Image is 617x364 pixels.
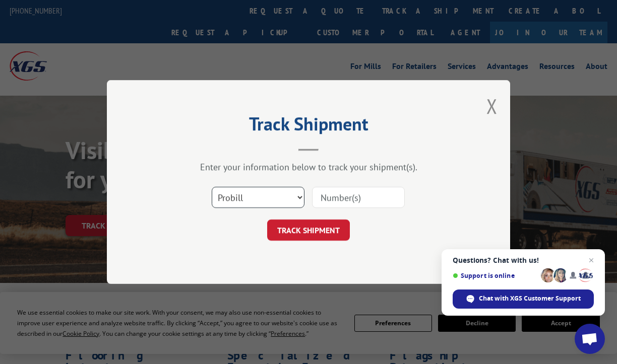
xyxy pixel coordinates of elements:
button: Close modal [486,93,498,119]
h2: Track Shipment [157,117,460,136]
span: Questions? Chat with us! [453,256,594,264]
div: Chat with XGS Customer Support [453,289,594,309]
div: Open chat [575,324,605,354]
div: Enter your information below to track your shipment(s). [157,161,460,173]
span: Chat with XGS Customer Support [479,294,581,303]
span: Support is online [453,272,537,279]
input: Number(s) [312,187,405,208]
span: Close chat [585,254,597,266]
button: TRACK SHIPMENT [267,220,350,241]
